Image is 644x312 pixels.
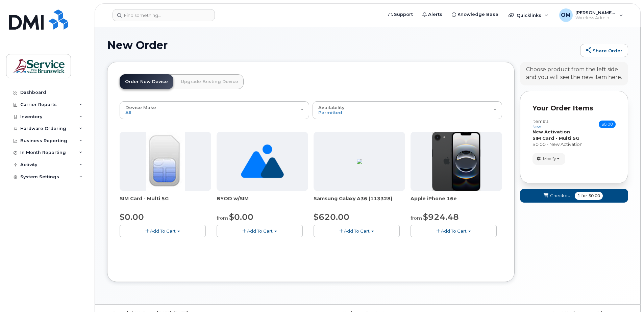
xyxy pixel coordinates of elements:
span: #1 [543,119,549,124]
a: Order New Device [120,74,173,89]
span: Device Make [125,105,156,110]
a: Share Order [580,44,628,57]
span: $0.00 [120,212,144,222]
button: Add To Cart [120,225,206,237]
span: Modify [543,156,556,162]
div: SIM Card - Multi 5G [120,195,211,209]
span: Permitted [318,110,342,115]
small: from [411,215,422,221]
img: 00D627D4-43E9-49B7-A367-2C99342E128C.jpg [146,132,184,191]
button: Availability Permitted [313,101,502,119]
h3: Item [532,119,549,129]
span: Checkout [550,192,572,199]
span: Add To Cart [247,228,273,234]
small: from [217,215,228,221]
span: 1 [577,193,580,199]
small: new [532,124,541,129]
div: Samsung Galaxy A36 (113328) [314,195,405,209]
span: All [125,110,131,115]
button: Add To Cart [314,225,400,237]
p: Your Order Items [532,103,616,113]
div: Apple iPhone 16e [411,195,502,209]
div: $0.00 - New Activation [532,141,616,148]
img: no_image_found-2caef05468ed5679b831cfe6fc140e25e0c280774317ffc20a367ab7fd17291e.png [241,132,284,191]
span: Add To Cart [150,228,176,234]
span: Add To Cart [344,228,370,234]
h1: New Order [107,39,577,51]
span: $0.00 [589,193,600,199]
strong: SIM Card - Multi 5G [532,135,579,141]
button: Checkout 1 for $0.00 [520,189,628,203]
div: Choose product from the left side and you will see the new item here. [526,66,622,81]
span: $0.00 [229,212,253,222]
strong: New Activation [532,129,570,134]
div: BYOD w/SIM [217,195,308,209]
span: $924.48 [423,212,459,222]
button: Device Make All [120,101,309,119]
span: $0.00 [599,121,616,128]
span: $620.00 [314,212,349,222]
img: ED9FC9C2-4804-4D92-8A77-98887F1967E0.png [357,159,362,164]
button: Add To Cart [217,225,303,237]
button: Add To Cart [411,225,497,237]
a: Upgrade Existing Device [175,74,244,89]
span: Add To Cart [441,228,467,234]
span: for [580,193,589,199]
span: Availability [318,105,345,110]
button: Modify [532,153,565,165]
img: iphone16e.png [432,132,481,191]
